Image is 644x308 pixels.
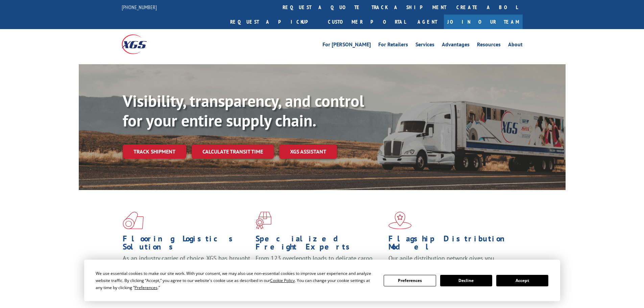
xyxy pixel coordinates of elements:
[192,144,274,159] a: Calculate transit time
[411,15,444,29] a: Agent
[323,42,371,49] a: For [PERSON_NAME]
[444,15,523,29] a: Join Our Team
[123,144,186,159] a: Track shipment
[496,275,548,286] button: Accept
[270,278,295,283] span: Cookie Policy
[508,42,523,49] a: About
[415,42,434,49] a: Services
[388,254,513,270] span: Our agile distribution network gives you nationwide inventory management on demand.
[378,42,408,49] a: For Retailers
[123,254,250,278] span: As an industry carrier of choice, XGS has brought innovation and dedication to flooring logistics...
[323,15,411,29] a: Customer Portal
[256,254,383,284] p: From 123 overlength loads to delicate cargo, our experienced staff knows the best way to move you...
[225,15,323,29] a: Request a pickup
[122,4,157,10] a: [PHONE_NUMBER]
[440,275,492,286] button: Decline
[84,260,560,301] div: Cookie Consent Prompt
[388,235,516,254] h1: Flagship Distribution Model
[96,270,376,291] div: We use essential cookies to make our site work. With your consent, we may also use non-essential ...
[123,235,251,254] h1: Flooring Logistics Solutions
[256,212,271,229] img: xgs-icon-focused-on-flooring-red
[442,42,470,49] a: Advantages
[256,235,383,254] h1: Specialized Freight Experts
[388,212,412,229] img: xgs-icon-flagship-distribution-model-red
[477,42,501,49] a: Resources
[135,285,158,290] span: Preferences
[384,275,436,286] button: Preferences
[123,90,364,131] b: Visibility, transparency, and control for your entire supply chain.
[279,144,337,159] a: XGS ASSISTANT
[123,212,144,229] img: xgs-icon-total-supply-chain-intelligence-red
